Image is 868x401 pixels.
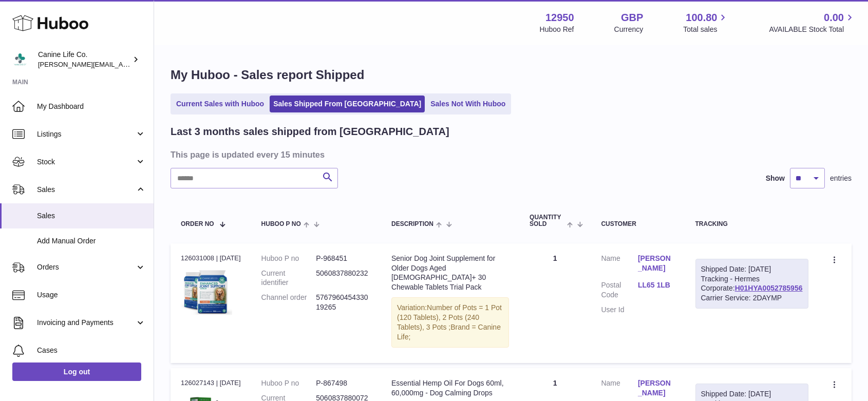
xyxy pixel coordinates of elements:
div: Currency [614,25,644,34]
span: Cases [37,346,146,355]
div: Senior Dog Joint Supplement for Older Dogs Aged [DEMOGRAPHIC_DATA]+ 30 Chewable Tablets Trial Pack [391,254,509,293]
a: Sales Shipped From [GEOGRAPHIC_DATA] [270,96,425,112]
dt: Name [601,378,638,400]
a: Current Sales with Huboo [173,96,268,112]
div: Canine Life Co. [38,50,130,69]
span: Brand = Canine Life; [397,323,501,341]
span: entries [830,174,852,183]
div: Shipped Date: [DATE] [701,389,803,399]
div: Tracking [695,221,809,227]
a: [PERSON_NAME] [638,378,675,398]
div: 126031008 | [DATE] [181,254,241,263]
span: Listings [37,129,135,139]
span: Stock [37,157,135,167]
span: AVAILABLE Stock Total [769,25,856,34]
dt: Postal Code [601,280,638,300]
dd: P-867498 [316,378,371,388]
strong: 12950 [545,11,574,25]
div: Customer [601,221,674,227]
span: Huboo P no [261,221,301,227]
div: Carrier Service: 2DAYMP [701,293,803,303]
span: Orders [37,262,135,272]
a: Sales Not With Huboo [427,96,509,112]
a: 100.80 Total sales [683,11,729,34]
td: 1 [519,243,591,363]
span: Invoicing and Payments [37,318,135,328]
div: Essential Hemp Oil For Dogs 60ml, 60,000mg - Dog Calming Drops [391,378,509,398]
h2: Last 3 months sales shipped from [GEOGRAPHIC_DATA] [171,125,449,139]
label: Show [766,174,785,183]
span: 0.00 [824,11,844,25]
span: Quantity Sold [530,214,564,227]
a: H01HYA0052785956 [735,284,803,292]
div: Variation: [391,297,509,348]
a: [PERSON_NAME] [638,254,675,273]
span: Sales [37,211,146,221]
dd: 576796045433019265 [316,293,371,312]
strong: GBP [621,11,643,25]
span: Usage [37,290,146,300]
span: [PERSON_NAME][EMAIL_ADDRESS][DOMAIN_NAME] [38,60,206,68]
dt: Channel order [261,293,316,312]
div: Shipped Date: [DATE] [701,264,803,274]
span: My Dashboard [37,102,146,111]
a: Log out [12,362,141,381]
dd: P-968451 [316,254,371,263]
span: Order No [181,221,214,227]
span: Add Manual Order [37,236,146,246]
dt: Current identifier [261,269,316,288]
span: Total sales [683,25,729,34]
span: Description [391,221,433,227]
span: Number of Pots = 1 Pot (120 Tablets), 2 Pots (240 Tablets), 3 Pots ; [397,303,502,331]
img: clc-ejs-s30-senior-30-tabs-pack-shot-master-1000px.jpg [181,266,232,317]
dt: Huboo P no [261,254,316,263]
dt: User Id [601,305,638,315]
div: 126027143 | [DATE] [181,378,241,388]
div: Huboo Ref [540,25,574,34]
h3: This page is updated every 15 minutes [171,149,849,160]
span: 100.80 [686,11,717,25]
dt: Huboo P no [261,378,316,388]
div: Tracking - Hermes Corporate: [695,259,809,309]
h1: My Huboo - Sales report Shipped [171,67,852,83]
dd: 5060837880232 [316,269,371,288]
dt: Name [601,254,638,276]
a: LL65 1LB [638,280,675,290]
img: kevin@clsgltd.co.uk [12,52,28,67]
a: 0.00 AVAILABLE Stock Total [769,11,856,34]
span: Sales [37,185,135,195]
